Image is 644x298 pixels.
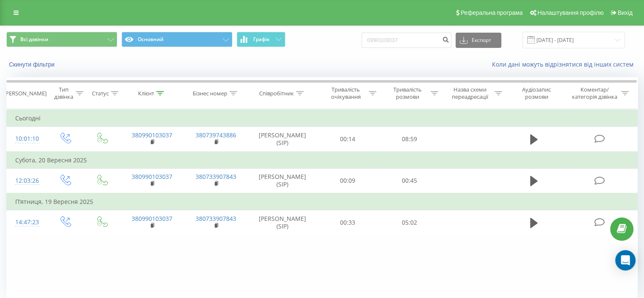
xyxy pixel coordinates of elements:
a: 380733907843 [196,214,236,223]
button: Графік [237,32,285,47]
a: Коли дані можуть відрізнятися вiд інших систем [492,60,638,68]
span: Вихід [618,9,633,16]
td: 00:14 [317,127,379,152]
span: Графік [253,36,270,42]
td: Субота, 20 Вересня 2025 [7,152,638,169]
button: Всі дзвінки [6,32,117,47]
button: Експорт [456,33,501,48]
input: Пошук за номером [362,33,451,48]
a: 380990103037 [132,214,172,223]
a: 380990103037 [132,131,172,139]
div: Open Intercom Messenger [615,250,636,270]
div: Назва схеми переадресації [448,86,492,100]
td: Сьогодні [7,110,638,127]
td: П’ятниця, 19 Вересня 2025 [7,193,638,210]
span: Налаштування профілю [537,9,603,16]
div: Бізнес номер [193,90,227,97]
td: 05:02 [379,210,440,235]
span: Всі дзвінки [20,36,48,43]
div: Тривалість очікування [325,86,367,100]
td: [PERSON_NAME] (SIP) [248,168,317,193]
div: Аудіозапис розмови [512,86,561,100]
a: 380739743886 [196,131,236,139]
td: [PERSON_NAME] (SIP) [248,210,317,235]
td: 00:33 [317,210,379,235]
div: Тип дзвінка [53,86,73,100]
button: Основний [122,32,232,47]
span: Реферальна програма [461,9,523,16]
button: Скинути фільтри [6,61,59,68]
div: Співробітник [259,90,294,97]
div: 10:01:10 [15,131,38,147]
td: 00:45 [379,168,440,193]
td: 00:09 [317,168,379,193]
div: 14:47:23 [15,214,38,231]
div: Тривалість розмови [386,86,428,100]
td: [PERSON_NAME] (SIP) [248,127,317,152]
div: Коментар/категорія дзвінка [569,86,619,100]
div: Статус [92,90,109,97]
a: 380733907843 [196,173,236,181]
td: 08:59 [379,127,440,152]
div: 12:03:26 [15,173,38,189]
div: Клієнт [138,90,154,97]
a: 380990103037 [132,173,172,181]
div: [PERSON_NAME] [4,90,47,97]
